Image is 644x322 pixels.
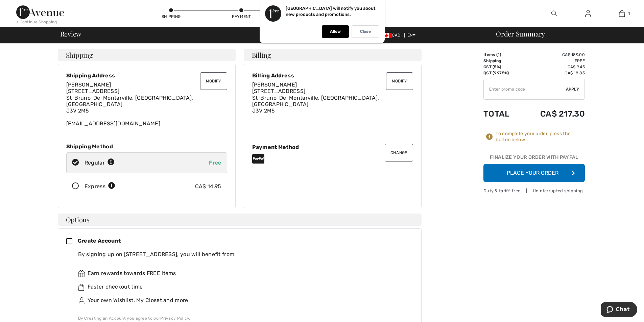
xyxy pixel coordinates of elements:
div: Shipping Method [66,143,227,150]
a: Privacy Policy [160,316,189,321]
a: Sign In [580,9,596,18]
a: 1 [605,9,638,18]
h4: Options [58,214,422,226]
span: [PERSON_NAME] [252,81,297,88]
iframe: Opens a widget where you can chat to one of our agents [601,302,637,319]
div: Payment Method [252,144,413,150]
input: Promo code [484,79,566,99]
div: CA$ 14.95 [195,182,221,191]
div: Payment [231,14,252,20]
td: QST (9.975%) [483,70,521,76]
span: [PERSON_NAME] [66,81,111,88]
img: search the website [551,9,557,18]
div: Finalize Your Order with PayPal [483,154,585,164]
span: Billing [252,52,271,58]
div: By signing up on [STREET_ADDRESS], you will benefit from: [78,250,408,258]
button: Place Your Order [483,164,585,182]
div: Shipping Address [66,72,227,79]
img: rewards.svg [78,270,85,277]
img: faster.svg [78,284,85,291]
div: Express [85,182,115,191]
div: Billing Address [252,72,413,79]
td: CA$ 9.45 [521,64,585,70]
div: Earn rewards towards FREE items [78,269,408,277]
td: GST (5%) [483,64,521,70]
td: CA$ 189.00 [521,52,585,58]
span: EN [407,33,416,38]
img: ownWishlist.svg [78,297,85,304]
span: Create Account [78,238,121,244]
div: Duty & tariff-free | Uninterrupted shipping [483,188,585,194]
div: < Continue Shopping [16,19,57,25]
td: CA$ 18.85 [521,70,585,76]
td: Free [521,58,585,64]
div: Regular [85,159,115,167]
span: Apply [566,86,579,92]
img: 1ère Avenue [16,5,64,19]
span: CAD [381,33,403,38]
button: Modify [386,72,413,90]
span: [STREET_ADDRESS] St-Bruno-De-Montarville, [GEOGRAPHIC_DATA], [GEOGRAPHIC_DATA] J3V 2M5 [66,88,193,114]
td: CA$ 217.30 [521,102,585,125]
div: By Creating an Account you agree to our . [78,315,408,321]
img: Canadian Dollar [381,33,392,38]
div: To complete your order, press the button below. [496,131,585,143]
span: 1 [498,52,500,57]
span: Free [209,159,221,166]
div: [EMAIL_ADDRESS][DOMAIN_NAME] [66,81,227,127]
td: Shipping [483,58,521,64]
span: Shipping [66,52,93,58]
span: [STREET_ADDRESS] St-Bruno-De-Montarville, [GEOGRAPHIC_DATA], [GEOGRAPHIC_DATA] J3V 2M5 [252,88,379,114]
img: My Bag [619,9,625,18]
p: Allow [330,29,341,34]
img: My Info [585,9,591,18]
span: 1 [628,10,630,17]
td: Total [483,102,521,125]
div: Shipping [161,14,181,20]
p: [GEOGRAPHIC_DATA] will notify you about new products and promotions. [286,6,376,17]
div: Faster checkout time [78,283,408,291]
button: Modify [200,72,227,90]
td: Items ( ) [483,52,521,58]
div: Your own Wishlist, My Closet and more [78,296,408,304]
div: Order Summary [488,30,640,37]
span: Review [60,30,81,37]
p: Close [360,29,371,34]
button: Change [385,144,413,162]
